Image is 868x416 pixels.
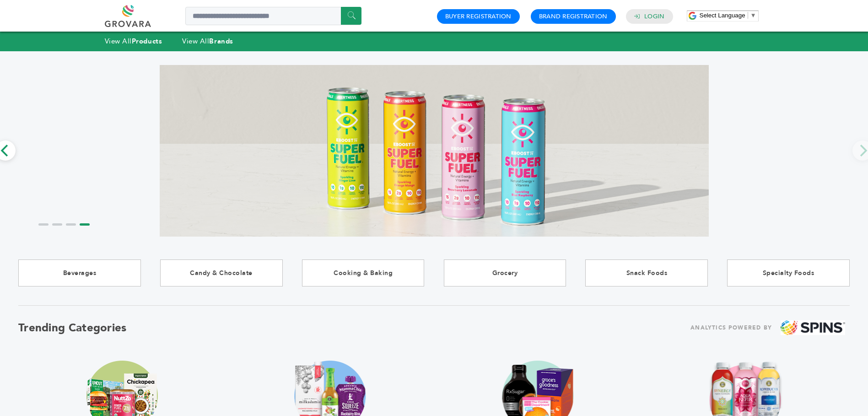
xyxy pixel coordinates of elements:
strong: Products [132,37,162,46]
a: Brand Registration [539,12,608,21]
a: Cooking & Baking [302,259,425,286]
a: Specialty Foods [727,259,850,286]
span: Select Language [700,12,745,19]
a: Buyer Registration [445,12,512,21]
span: ANALYTICS POWERED BY [690,322,772,334]
input: Search a product or brand... [185,7,361,25]
a: Select Language​ [700,12,756,19]
li: Page dot 1 [38,223,49,226]
img: spins.png [781,320,845,335]
a: Beverages [18,259,141,286]
h2: Trending Categories [18,320,127,335]
a: Login [644,12,664,21]
span: ​ [748,12,748,19]
li: Page dot 3 [66,223,76,226]
span: ▼ [750,12,756,19]
a: Grocery [444,259,566,286]
a: Snack Foods [585,259,708,286]
a: Candy & Chocolate [160,259,283,286]
li: Page dot 2 [52,223,62,226]
li: Page dot 4 [80,223,90,226]
strong: Brands [209,37,233,46]
a: View AllBrands [182,37,233,46]
img: Marketplace Top Banner 4 [160,59,709,242]
a: View AllProducts [105,37,162,46]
